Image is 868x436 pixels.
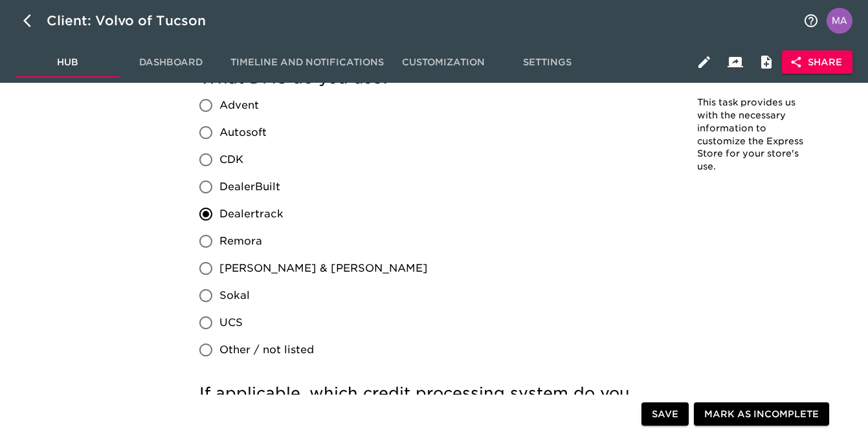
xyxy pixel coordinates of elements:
span: Dealertrack [219,206,284,222]
span: Settings [503,54,591,71]
span: Customization [399,54,487,71]
h5: If applicable, which credit processing system do you use? [199,383,664,424]
span: CDK [219,152,243,168]
span: Hub [23,54,111,71]
button: Share [782,50,852,74]
span: Share [792,54,842,71]
span: [PERSON_NAME] & [PERSON_NAME] [219,261,428,276]
p: This task provides us with the necessary information to customize the Express Store for your stor... [697,96,817,173]
span: UCS [219,315,243,331]
img: Profile [827,8,852,34]
button: notifications [796,5,827,36]
span: Dashboard [127,54,215,71]
button: Edit Hub [689,47,720,78]
button: Client View [720,47,751,78]
span: Autosoft [219,125,267,140]
span: Advent [219,98,259,113]
div: Client: Volvo of Tucson [47,10,224,31]
button: Save [641,402,689,426]
span: Remora [219,234,262,249]
span: Save [652,406,678,422]
span: DealerBuilt [219,179,280,195]
button: Mark as Incomplete [694,402,829,426]
span: Sokal [219,288,250,303]
span: Timeline and Notifications [230,54,384,71]
span: Other / not listed [219,342,314,358]
span: Mark as Incomplete [704,406,819,422]
button: Internal Notes and Comments [751,47,782,78]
